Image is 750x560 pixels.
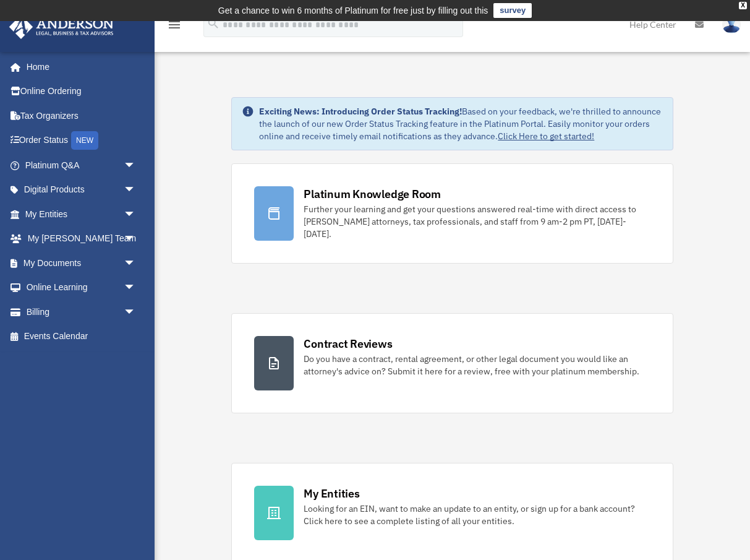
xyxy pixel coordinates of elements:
div: Looking for an EIN, want to make an update to an entity, or sign up for a bank account? Click her... [304,502,650,527]
a: menu [167,22,182,32]
span: arrow_drop_down [124,178,148,203]
span: arrow_drop_down [124,299,148,325]
strong: Exciting News: Introducing Order Status Tracking! [259,106,462,117]
span: arrow_drop_down [124,251,148,276]
span: arrow_drop_down [124,226,148,252]
a: Billingarrow_drop_down [9,299,155,324]
div: Based on your feedback, we're thrilled to announce the launch of our new Order Status Tracking fe... [259,105,662,142]
span: arrow_drop_down [124,275,148,301]
i: search [207,17,220,30]
a: Digital Productsarrow_drop_down [9,178,155,202]
div: close [739,2,747,9]
div: Further your learning and get your questions answered real-time with direct access to [PERSON_NAM... [304,203,650,240]
a: My Entitiesarrow_drop_down [9,202,155,226]
a: My Documentsarrow_drop_down [9,251,155,275]
a: Click Here to get started! [498,131,594,142]
a: Tax Organizers [9,103,155,128]
a: Platinum Knowledge Room Further your learning and get your questions answered real-time with dire... [231,163,673,264]
a: Contract Reviews Do you have a contract, rental agreement, or other legal document you would like... [231,313,673,413]
span: arrow_drop_down [124,153,148,178]
a: Online Learningarrow_drop_down [9,275,155,300]
a: Order StatusNEW [9,128,155,153]
a: Platinum Q&Aarrow_drop_down [9,153,155,178]
a: Events Calendar [9,324,155,349]
div: NEW [71,131,98,150]
i: menu [167,17,182,32]
div: Contract Reviews [304,336,392,351]
div: Get a chance to win 6 months of Platinum for free just by filling out this [218,3,488,18]
div: My Entities [304,486,359,501]
a: My [PERSON_NAME] Teamarrow_drop_down [9,226,155,251]
div: Platinum Knowledge Room [304,186,441,202]
a: survey [493,3,532,18]
img: Anderson Advisors Platinum Portal [6,15,117,39]
img: User Pic [722,15,741,33]
span: arrow_drop_down [124,202,148,227]
a: Home [9,54,148,79]
a: Online Ordering [9,79,155,104]
div: Do you have a contract, rental agreement, or other legal document you would like an attorney's ad... [304,353,650,377]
